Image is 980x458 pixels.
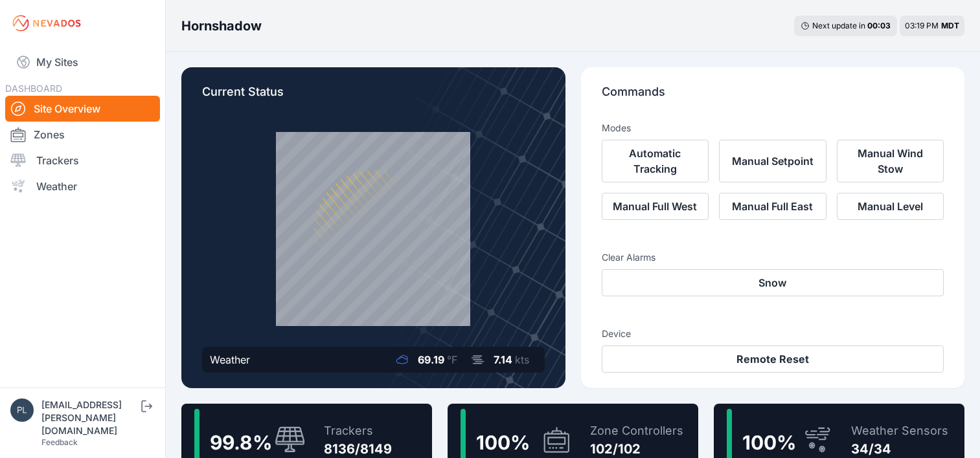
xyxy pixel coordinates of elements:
[476,431,530,454] span: 100 %
[602,327,944,340] h3: Device
[837,140,944,182] button: Manual Wind Stow
[515,353,529,366] span: kts
[5,47,160,78] a: My Sites
[210,352,250,367] div: Weather
[10,398,34,422] img: plsmith@sundt.com
[181,9,262,43] nav: Breadcrumb
[602,269,944,296] button: Snow
[590,440,683,458] div: 102/102
[719,140,826,182] button: Manual Setpoint
[602,193,709,220] button: Manual Full West
[324,422,392,440] div: Trackers
[10,13,83,34] img: Nevados
[602,251,944,264] h3: Clear Alarms
[719,193,826,220] button: Manual Full East
[590,422,683,440] div: Zone Controllers
[851,422,948,440] div: Weather Sensors
[494,353,512,366] span: 7.14
[742,431,796,454] span: 100 %
[447,353,457,366] span: °F
[5,96,160,122] a: Site Overview
[867,21,891,31] div: 00 : 03
[602,83,944,111] p: Commands
[5,173,160,199] a: Weather
[41,437,78,447] a: Feedback
[418,353,444,366] span: 69.19
[905,21,939,30] span: 03:19 PM
[5,147,160,173] a: Trackers
[324,440,392,458] div: 8136/8149
[41,398,139,437] div: [EMAIL_ADDRESS][PERSON_NAME][DOMAIN_NAME]
[837,193,944,220] button: Manual Level
[602,345,944,373] button: Remote Reset
[602,122,631,135] h3: Modes
[5,83,62,94] span: DASHBOARD
[941,21,959,30] span: MDT
[812,21,865,30] span: Next update in
[602,140,709,182] button: Automatic Tracking
[181,17,262,35] h3: Hornshadow
[202,83,545,111] p: Current Status
[210,431,272,454] span: 99.8 %
[5,122,160,147] a: Zones
[851,440,948,458] div: 34/34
